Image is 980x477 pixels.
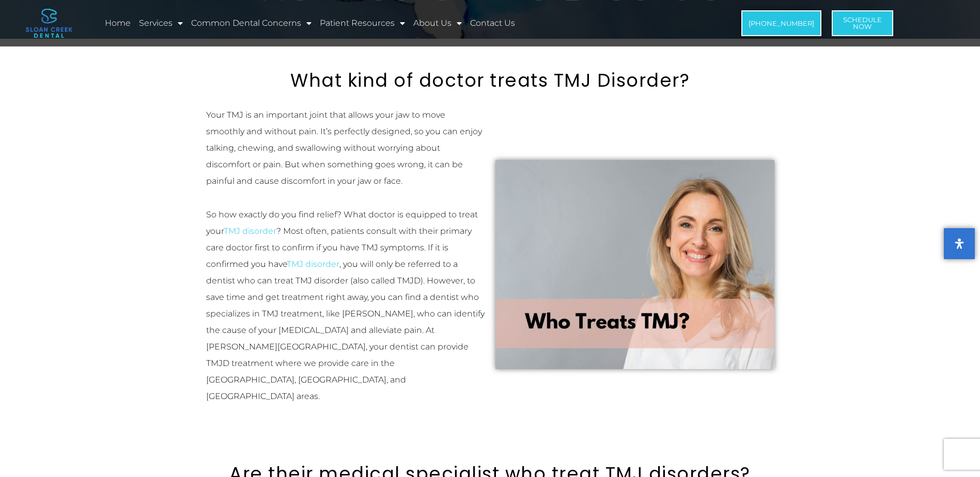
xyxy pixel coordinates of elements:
h2: What kind of doctor treats TMJ Disorder? [201,70,780,91]
a: TMJ disorder [287,259,339,269]
a: TMJ disorder [224,226,276,236]
a: Contact Us [469,11,517,35]
a: [PHONE_NUMBER] [741,10,821,36]
button: Open Accessibility Panel [944,228,975,259]
a: Home [103,11,132,35]
a: ScheduleNow [832,10,893,36]
nav: Menu [103,11,675,35]
img: logo [26,9,72,38]
span: Schedule Now [843,17,882,30]
span: [PHONE_NUMBER] [749,20,814,27]
a: Services [137,11,184,35]
p: So how exactly do you find relief? What doctor is equipped to treat your ? Most often, patients c... [206,206,485,405]
a: About Us [412,11,463,35]
a: Patient Resources [318,11,407,35]
img: Who Treats TMJ - Sloan Creek Dental [495,160,774,369]
p: Your TMJ is an important joint that allows your jaw to move smoothly and without pain. It’s perfe... [206,107,485,189]
a: Common Dental Concerns [190,11,313,35]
